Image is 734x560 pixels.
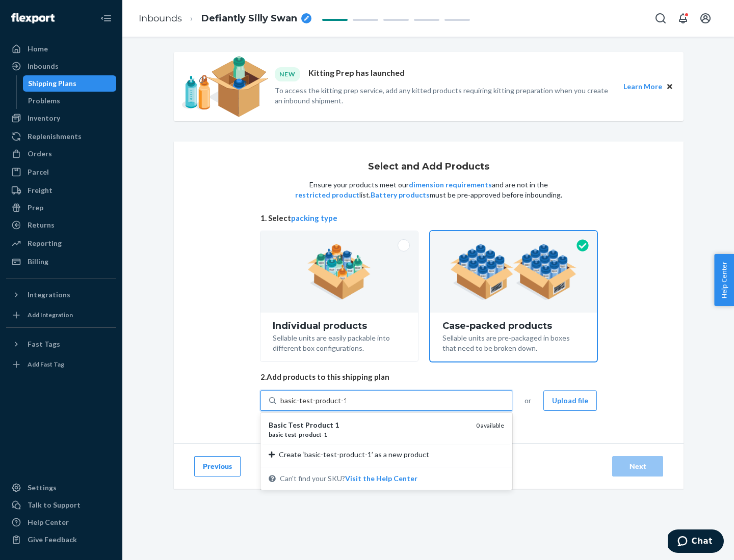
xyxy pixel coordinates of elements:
a: Add Integration [6,307,116,323]
span: Create ‘basic-test-product-1’ as a new product [279,450,429,460]
button: Battery products [371,190,430,200]
button: Close Navigation [96,8,116,29]
div: Give Feedback [28,535,77,545]
div: Fast Tags [28,339,60,349]
h1: Select and Add Products [368,162,489,172]
p: Ensure your products meet our and are not in the list. must be pre-approved before inbounding. [294,180,563,200]
button: dimension requirements [409,180,492,190]
div: Returns [28,220,55,230]
a: Help Center [6,514,116,530]
span: Can't find your SKU? [280,473,417,484]
em: 1 [335,421,339,429]
a: Billing [6,254,116,270]
img: individual-pack.facf35554cb0f1810c75b2bd6df2d64e.png [307,244,371,300]
div: Add Fast Tag [28,360,64,369]
button: Open notifications [673,8,693,29]
em: 1 [324,431,327,438]
div: Home [28,44,48,54]
a: Returns [6,217,116,233]
button: Help Center [714,254,734,306]
div: Individual products [273,321,406,331]
span: Defiantly Silly Swan [201,12,297,25]
div: Add Integration [28,311,73,319]
a: Inbounds [6,58,116,74]
button: restricted product [295,190,359,200]
div: Reporting [28,238,62,248]
p: To access the kitting prep service, add any kitted products requiring kitting preparation when yo... [275,86,614,106]
div: Parcel [28,167,49,177]
div: Case-packed products [442,321,585,331]
div: Prep [28,203,43,213]
div: Sellable units are easily packable into different box configurations. [273,331,406,353]
a: Problems [23,93,117,109]
span: 2. Add products to this shipping plan [260,372,597,382]
div: Sellable units are pre-packaged in boxes that need to be broken down. [442,331,585,353]
span: 0 available [476,422,504,429]
div: Settings [28,483,57,493]
div: NEW [275,67,300,81]
div: Next [621,461,654,471]
button: Previous [194,456,241,477]
a: Inventory [6,110,116,126]
span: or [525,396,531,406]
div: Help Center [28,517,69,527]
div: - - - [269,430,468,439]
span: 1. Select [260,213,597,223]
button: packing type [291,213,337,223]
em: Test [288,421,304,429]
ol: breadcrumbs [130,4,320,34]
div: Shipping Plans [28,78,76,89]
button: Open account menu [695,8,716,29]
a: Freight [6,182,116,199]
button: Give Feedback [6,531,116,548]
a: Settings [6,480,116,496]
div: Billing [28,257,48,267]
a: Inbounds [139,13,182,24]
div: Problems [28,96,60,106]
button: Basic Test Product 1basic-test-product-10 availableCreate ‘basic-test-product-1’ as a new product... [345,473,417,484]
div: Freight [28,185,53,195]
button: Fast Tags [6,336,116,352]
div: Replenishments [28,131,82,142]
button: Next [612,456,663,477]
a: Prep [6,200,116,216]
p: Kitting Prep has launched [308,67,405,81]
div: Integrations [28,290,70,300]
div: Inventory [28,113,60,123]
input: Basic Test Product 1basic-test-product-10 availableCreate ‘basic-test-product-1’ as a new product... [280,396,346,406]
a: Replenishments [6,128,116,145]
a: Home [6,41,116,57]
button: Open Search Box [650,8,671,29]
img: Flexport logo [11,13,55,23]
button: Learn More [623,81,662,92]
iframe: Opens a widget where you can chat to one of our agents [668,529,724,555]
em: Basic [269,421,286,429]
div: Orders [28,149,52,159]
button: Talk to Support [6,497,116,513]
em: Product [305,421,333,429]
a: Reporting [6,235,116,251]
a: Parcel [6,164,116,180]
button: Integrations [6,287,116,303]
em: product [299,431,322,438]
a: Shipping Plans [23,75,117,92]
em: basic [269,431,283,438]
button: Upload file [543,390,597,411]
a: Add Fast Tag [6,356,116,373]
em: test [285,431,297,438]
div: Talk to Support [28,500,81,510]
button: Close [664,81,675,92]
div: Inbounds [28,61,59,71]
img: case-pack.59cecea509d18c883b923b81aeac6d0b.png [450,244,577,300]
a: Orders [6,146,116,162]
